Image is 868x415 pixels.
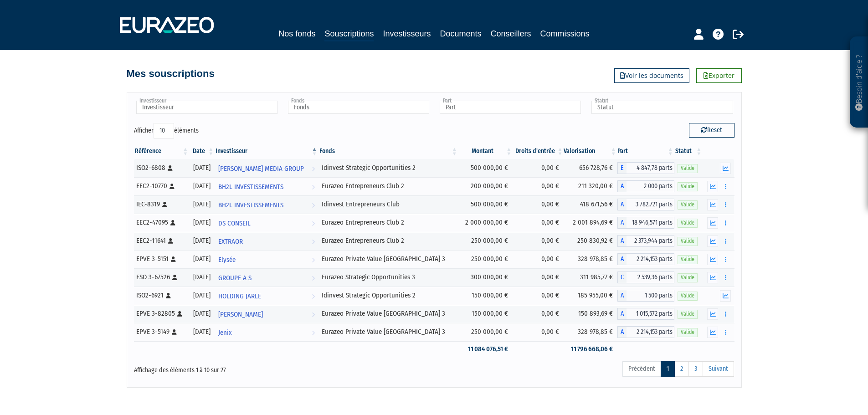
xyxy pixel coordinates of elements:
i: Voir l'investisseur [312,251,315,268]
span: C [617,272,627,283]
span: 4 847,78 parts [627,162,674,174]
a: 2 [674,361,689,377]
span: Jenix [218,324,232,341]
div: EEC2-11641 [136,236,186,246]
a: DS CONSEIL [215,214,318,232]
i: [Français] Personne physique [172,275,177,280]
span: Elysée [218,251,236,268]
th: Investisseur: activer pour trier la colonne par ordre d&eacute;croissant [215,143,318,159]
th: Montant: activer pour trier la colonne par ordre croissant [458,143,513,159]
th: Droits d'entrée: activer pour trier la colonne par ordre croissant [513,143,564,159]
td: 311 985,77 € [564,268,617,287]
div: Affichage des éléments 1 à 10 sur 27 [134,360,376,375]
td: 0,00 € [513,323,564,341]
td: 150 000,00 € [458,305,513,323]
td: 150 000,00 € [458,287,513,305]
span: Valide [678,219,698,227]
td: 0,00 € [513,214,564,232]
i: Voir l'investisseur [312,160,315,177]
a: [PERSON_NAME] MEDIA GROUP [215,159,318,177]
a: 3 [688,361,703,377]
span: A [617,308,627,320]
span: 1 015,572 parts [627,308,674,320]
span: Valide [678,182,698,191]
a: BH2L INVESTISSEMENTS [215,177,318,195]
a: [PERSON_NAME] [215,305,318,323]
td: 418 671,56 € [564,195,617,214]
i: Voir l'investisseur [312,197,315,214]
div: [DATE] [192,291,211,300]
div: EPVE 3-5151 [136,254,186,264]
td: 500 000,00 € [458,195,513,214]
a: 1 [661,361,675,377]
span: Valide [678,310,698,318]
div: A - Eurazeo Entrepreneurs Club 2 [617,235,674,247]
span: [PERSON_NAME] [218,306,263,323]
th: Fonds: activer pour trier la colonne par ordre croissant [318,143,458,159]
span: A [617,199,627,210]
span: Valide [678,328,698,337]
a: Commissions [540,27,590,40]
i: [Français] Personne physique [170,220,175,225]
td: 0,00 € [513,287,564,305]
div: EPVE 3-82805 [136,309,186,318]
td: 0,00 € [513,177,564,195]
th: Date: activer pour trier la colonne par ordre croissant [189,143,215,159]
span: 2 539,36 parts [627,272,674,283]
i: [Français] Personne physique [168,165,173,171]
span: Valide [678,164,698,173]
th: Référence : activer pour trier la colonne par ordre croissant [134,143,190,159]
i: [Français] Personne physique [177,311,182,317]
div: [DATE] [192,236,211,246]
th: Part: activer pour trier la colonne par ordre croissant [617,143,674,159]
div: [DATE] [192,181,211,191]
td: 656 728,76 € [564,159,617,177]
a: Investisseurs [383,27,431,40]
a: EXTRAOR [215,232,318,250]
h4: Mes souscriptions [127,68,215,79]
span: A [617,326,627,338]
td: 11 084 076,51 € [458,341,513,357]
div: Eurazeo Entrepreneurs Club 2 [322,236,455,246]
i: Voir l'investisseur [312,179,315,195]
span: 3 782,721 parts [627,199,674,210]
div: Eurazeo Entrepreneurs Club 2 [322,181,455,191]
div: [DATE] [192,327,211,337]
td: 0,00 € [513,232,564,250]
td: 300 000,00 € [458,268,513,287]
div: A - Eurazeo Private Value Europe 3 [617,326,674,338]
a: Souscriptions [324,27,374,41]
span: [PERSON_NAME] MEDIA GROUP [218,160,304,177]
span: A [617,235,627,247]
span: Valide [678,255,698,264]
a: HOLDING JARLE [215,287,318,305]
span: 2 214,153 parts [627,326,674,338]
span: 1 500 parts [627,290,674,302]
td: 2 001 894,69 € [564,214,617,232]
div: [DATE] [192,272,211,282]
select: Afficheréléments [154,123,174,138]
i: [Français] Personne physique [172,329,177,335]
span: A [617,253,627,265]
i: [Français] Personne physique [162,202,167,207]
a: Voir les documents [614,68,689,83]
i: Voir l'investisseur [312,215,315,232]
div: A - Idinvest Strategic Opportunities 2 [617,290,674,302]
th: Valorisation: activer pour trier la colonne par ordre croissant [564,143,617,159]
td: 250 000,00 € [458,250,513,268]
span: BH2L INVESTISSEMENTS [218,179,283,195]
a: BH2L INVESTISSEMENTS [215,195,318,214]
i: [Français] Personne physique [169,184,175,189]
img: 1732889491-logotype_eurazeo_blanc_rvb.png [120,17,214,33]
div: A - Idinvest Entrepreneurs Club [617,199,674,210]
a: Conseillers [491,27,531,40]
a: Elysée [215,250,318,268]
button: Reset [689,123,734,138]
div: ESO 3-67526 [136,272,186,282]
span: HOLDING JARLE [218,288,261,305]
div: Eurazeo Entrepreneurs Club 2 [322,218,455,227]
div: C - Eurazeo Strategic Opportunities 3 [617,272,674,283]
i: Voir l'investisseur [312,270,315,287]
div: Eurazeo Private Value [GEOGRAPHIC_DATA] 3 [322,309,455,318]
span: 2 214,153 parts [627,253,674,265]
